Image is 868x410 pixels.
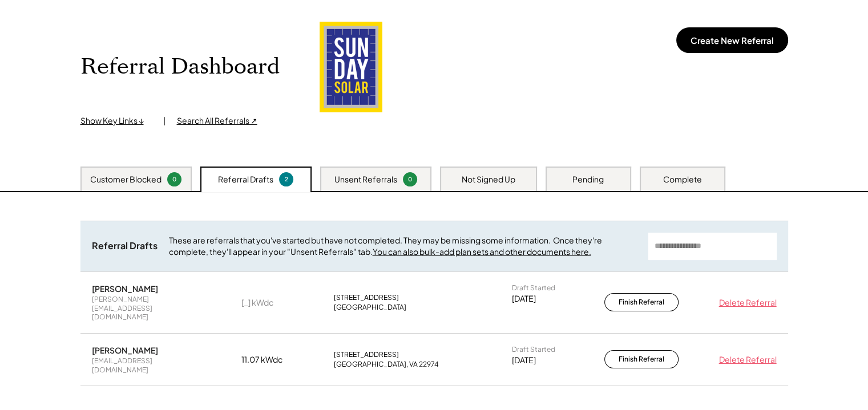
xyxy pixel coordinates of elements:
div: [EMAIL_ADDRESS][DOMAIN_NAME] [92,356,206,374]
div: [DATE] [512,293,536,305]
div: 2 [281,175,292,184]
a: You can also bulk-add plan sets and other documents here. [373,246,591,257]
div: [PERSON_NAME] [92,345,158,355]
div: Draft Started [512,283,555,293]
div: [PERSON_NAME] [92,283,158,294]
img: sundaysolar_logo_tall_300_687w995h.png [320,22,382,112]
div: [DATE] [512,355,536,366]
div: Unsent Referrals [334,174,397,185]
div: Search All Referrals ↗ [177,115,257,127]
div: 0 [405,175,415,184]
div: [PERSON_NAME][EMAIL_ADDRESS][DOMAIN_NAME] [92,295,206,322]
button: Create New Referral [676,27,788,53]
div: [GEOGRAPHIC_DATA] [334,303,406,312]
div: 0 [169,175,180,184]
button: Finish Referral [604,293,679,311]
div: | [163,115,165,127]
h1: Referral Dashboard [80,54,280,80]
div: Complete [663,174,702,185]
div: Referral Drafts [218,174,273,185]
button: Finish Referral [604,350,679,368]
div: These are referrals that you've started but have not completed. They may be missing some informat... [169,235,637,257]
div: Delete Referral [714,354,777,366]
div: Customer Blocked [90,174,162,185]
div: [STREET_ADDRESS] [334,293,399,302]
div: [STREET_ADDRESS] [334,350,399,359]
div: Not Signed Up [462,174,515,185]
div: Pending [572,174,604,185]
div: Referral Drafts [92,240,158,252]
div: [GEOGRAPHIC_DATA], VA 22974 [334,360,439,369]
div: 11.07 kWdc [241,354,298,366]
div: Delete Referral [714,297,777,308]
div: [_] kWdc [241,297,298,308]
div: Show Key Links ↓ [80,115,152,127]
div: Draft Started [512,345,555,354]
